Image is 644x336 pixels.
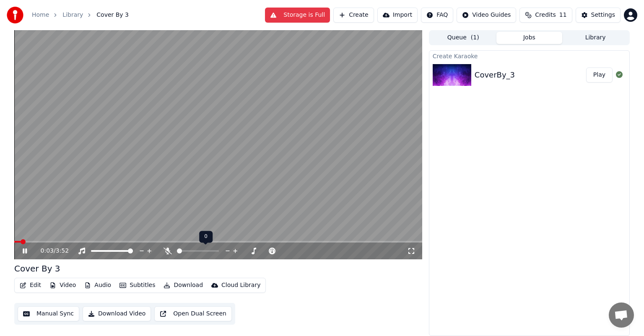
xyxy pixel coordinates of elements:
button: Jobs [496,32,563,44]
button: Import [377,8,418,23]
img: youka [7,7,23,23]
span: Cover By 3 [96,11,129,19]
button: Download [160,279,206,291]
button: Manual Sync [18,306,79,321]
button: Settings [576,8,621,23]
button: Queue [430,32,496,44]
button: Library [562,32,628,44]
div: Settings [591,11,615,19]
span: ( 1 ) [471,34,479,42]
a: Library [62,11,83,19]
button: Download Video [83,306,151,321]
button: Edit [16,279,44,291]
div: Cover By 3 [14,263,60,274]
button: Open Dual Screen [154,306,232,321]
button: Video [46,279,79,291]
span: 0:03 [41,247,54,255]
button: Subtitles [116,279,158,291]
div: / [41,247,61,255]
a: Home [32,11,49,19]
nav: breadcrumb [32,11,129,19]
div: 0 [199,231,213,243]
button: Credits11 [519,8,572,23]
button: Create [333,8,374,23]
button: Video Guides [457,8,516,23]
button: Audio [81,279,114,291]
button: FAQ [421,8,453,23]
span: Credits [535,11,556,19]
button: Play [586,67,613,83]
div: Cloud Library [221,281,260,289]
button: Storage is Full [265,8,330,23]
div: チャットを開く [609,302,634,328]
div: CoverBy_3 [475,69,515,81]
span: 11 [559,11,567,19]
span: 3:52 [56,247,69,255]
div: Create Karaoke [429,51,629,61]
